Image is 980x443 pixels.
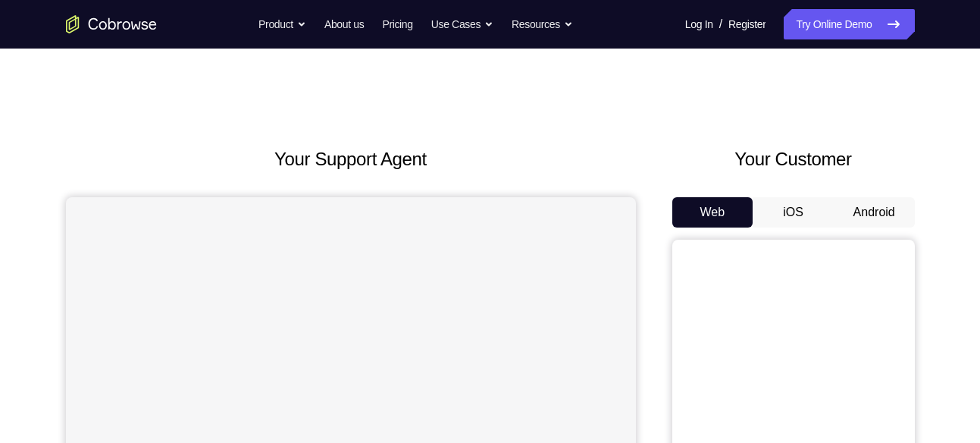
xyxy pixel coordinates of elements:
[834,197,915,228] button: Android
[719,15,722,33] span: /
[753,197,834,228] button: iOS
[324,9,364,39] a: About us
[66,146,636,173] h2: Your Support Agent
[66,15,157,33] a: Go to the home page
[685,9,713,39] a: Log In
[672,197,753,228] button: Web
[512,9,573,39] button: Resources
[431,9,493,39] button: Use Cases
[784,9,914,39] a: Try Online Demo
[672,146,915,173] h2: Your Customer
[382,9,412,39] a: Pricing
[258,9,306,39] button: Product
[728,9,766,39] a: Register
